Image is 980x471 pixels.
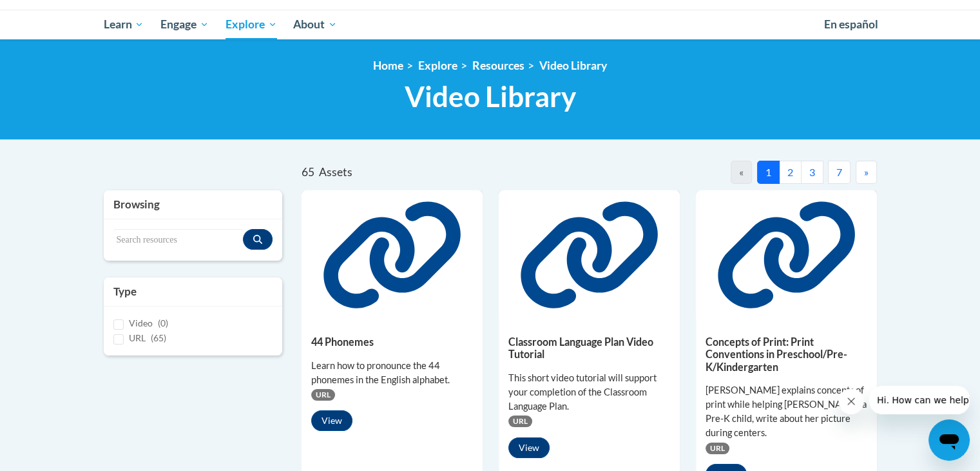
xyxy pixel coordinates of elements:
[158,317,168,328] span: (0)
[226,17,277,32] span: Explore
[319,165,352,179] span: Assets
[539,59,607,72] a: Video Library
[373,59,403,72] a: Home
[928,419,970,461] iframe: Button to launch messaging window
[824,17,878,31] span: En español
[864,166,869,178] span: »
[160,17,209,32] span: Engage
[472,59,524,72] a: Resources
[508,437,550,458] button: View
[706,336,867,373] h5: Concepts of Print: Print Conventions in Preschool/Pre-K/Kindergarten
[856,161,877,184] button: Next
[302,165,314,179] span: 65
[113,229,244,251] input: Search resources
[779,161,802,184] button: 2
[8,9,104,19] span: Hi. How can we help?
[869,386,970,414] iframe: Message from company
[508,371,670,414] div: This short video tutorial will support your completion of the Classroom Language Plan.
[828,161,850,184] button: 7
[508,336,670,361] h5: Classroom Language Plan Video Tutorial
[311,359,473,387] div: Learn how to pronounce the 44 phonemes in the English alphabet.
[801,161,823,184] button: 3
[405,79,576,114] span: Video Library
[243,229,273,250] button: Search resources
[151,332,166,343] span: (65)
[113,284,273,299] h3: Type
[129,317,153,328] span: Video
[152,10,217,39] a: Engage
[311,389,335,401] span: URL
[285,10,345,39] a: About
[838,388,864,414] iframe: Close message
[129,332,146,343] span: URL
[589,161,876,184] nav: Pagination Navigation
[84,10,896,39] div: Main menu
[217,10,285,39] a: Explore
[103,17,144,32] span: Learn
[113,197,273,212] h3: Browsing
[757,161,780,184] button: 1
[311,336,473,348] h5: 44 Phonemes
[706,443,729,454] span: URL
[311,410,352,431] button: View
[293,17,337,32] span: About
[508,416,532,427] span: URL
[418,59,457,72] a: Explore
[816,11,887,38] a: En español
[95,10,153,39] a: Learn
[706,383,867,440] div: [PERSON_NAME] explains concepts of print while helping [PERSON_NAME], a Pre-K child, write about ...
